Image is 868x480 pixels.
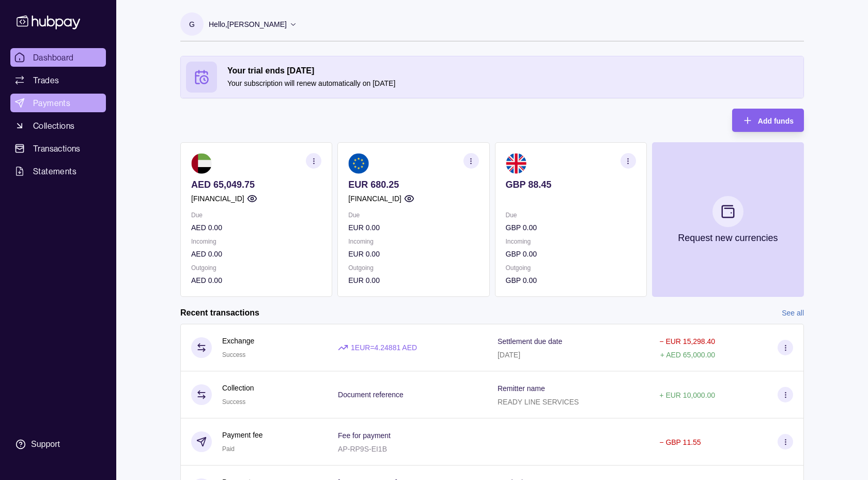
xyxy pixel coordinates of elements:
[348,236,478,247] p: Incoming
[498,337,562,346] p: Settlement due date
[191,222,321,233] p: AED 0.00
[10,433,106,455] a: Support
[10,48,106,67] a: Dashboard
[348,275,478,286] p: EUR 0.00
[10,71,106,89] a: Trades
[222,335,254,347] p: Exchange
[660,351,715,359] p: + AED 65,000.00
[351,342,417,353] p: 1 EUR = 4.24881 AED
[506,236,636,247] p: Incoming
[678,232,778,244] p: Request new currencies
[506,222,636,233] p: GBP 0.00
[10,116,106,135] a: Collections
[348,248,478,260] p: EUR 0.00
[10,139,106,158] a: Transactions
[222,382,254,394] p: Collection
[338,445,387,453] p: AP-RP9S-EI1B
[506,275,636,286] p: GBP 0.00
[222,429,263,441] p: Payment fee
[191,179,321,190] p: AED 65,049.75
[659,337,715,346] p: − EUR 15,298.40
[227,78,798,89] p: Your subscription will renew automatically on [DATE]
[191,236,321,247] p: Incoming
[189,19,195,30] p: G
[222,445,235,453] span: Paid
[33,51,74,64] span: Dashboard
[33,74,59,86] span: Trades
[33,97,70,109] span: Payments
[191,262,321,274] p: Outgoing
[10,162,106,181] a: Statements
[191,153,212,174] img: ae
[33,142,81,155] span: Transactions
[506,179,636,190] p: GBP 88.45
[209,19,287,30] p: Hello, [PERSON_NAME]
[227,65,798,77] h2: Your trial ends [DATE]
[348,193,401,204] p: [FINANCIAL_ID]
[498,384,545,393] p: Remitter name
[348,209,478,221] p: Due
[191,275,321,286] p: AED 0.00
[191,209,321,221] p: Due
[782,307,804,319] a: See all
[732,109,804,132] button: Add funds
[348,179,478,190] p: EUR 680.25
[222,351,245,358] span: Success
[338,391,404,399] p: Document reference
[652,142,804,297] button: Request new currencies
[506,262,636,274] p: Outgoing
[33,165,76,177] span: Statements
[506,248,636,260] p: GBP 0.00
[758,117,794,125] span: Add funds
[506,153,526,174] img: gb
[498,398,579,406] p: READY LINE SERVICES
[498,351,520,359] p: [DATE]
[348,222,478,233] p: EUR 0.00
[180,307,259,319] h2: Recent transactions
[659,391,715,399] p: + EUR 10,000.00
[191,248,321,260] p: AED 0.00
[348,153,369,174] img: eu
[348,262,478,274] p: Outgoing
[191,193,244,204] p: [FINANCIAL_ID]
[33,119,74,132] span: Collections
[506,209,636,221] p: Due
[222,398,245,406] span: Success
[31,439,60,450] div: Support
[659,438,701,446] p: − GBP 11.55
[338,431,391,440] p: Fee for payment
[10,94,106,112] a: Payments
